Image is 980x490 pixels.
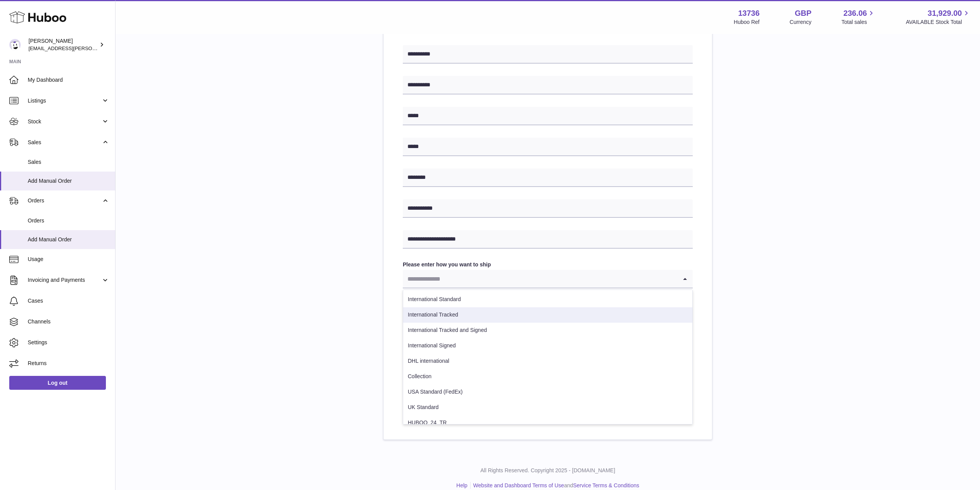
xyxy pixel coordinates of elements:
[841,19,876,26] span: Total sales
[456,482,467,488] a: Help
[734,19,760,26] div: Huboo Ref
[28,45,154,51] span: [EMAIL_ADDRESS][PERSON_NAME][DOMAIN_NAME]
[9,39,21,51] img: horia@orea.uk
[28,197,101,204] span: Orders
[795,8,811,19] strong: GBP
[28,236,109,243] span: Add Manual Order
[841,8,876,26] a: 236.06 Total sales
[28,256,109,263] span: Usage
[403,270,677,288] input: Search for option
[403,292,692,307] li: International Standard
[28,339,109,346] span: Settings
[573,482,639,488] a: Service Terms & Conditions
[122,467,974,474] p: All Rights Reserved. Copyright 2025 - [DOMAIN_NAME]
[928,8,962,19] span: 31,929.00
[403,384,692,400] li: USA Standard (FedEx)
[906,8,971,26] a: 31,929.00 AVAILABLE Stock Total
[28,97,101,104] span: Listings
[28,217,109,224] span: Orders
[403,415,692,431] li: HUBOO_24_TR
[28,158,109,166] span: Sales
[906,19,971,26] span: AVAILABLE Stock Total
[28,360,109,367] span: Returns
[738,8,760,19] strong: 13736
[28,318,109,325] span: Channels
[403,400,692,415] li: UK Standard
[473,482,564,488] a: Website and Dashboard Terms of Use
[28,297,109,305] span: Cases
[403,261,693,268] label: Please enter how you want to ship
[403,354,692,369] li: DHL international
[28,139,101,146] span: Sales
[403,338,692,354] li: International Signed
[9,376,106,390] a: Log out
[28,37,98,52] div: [PERSON_NAME]
[28,118,101,125] span: Stock
[790,19,812,26] div: Currency
[28,276,101,284] span: Invoicing and Payments
[28,76,109,84] span: My Dashboard
[403,307,692,323] li: International Tracked
[403,270,693,288] div: Search for option
[403,323,692,338] li: International Tracked and Signed
[403,369,692,384] li: Collection
[28,177,109,185] span: Add Manual Order
[471,482,639,489] li: and
[843,8,867,19] span: 236.06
